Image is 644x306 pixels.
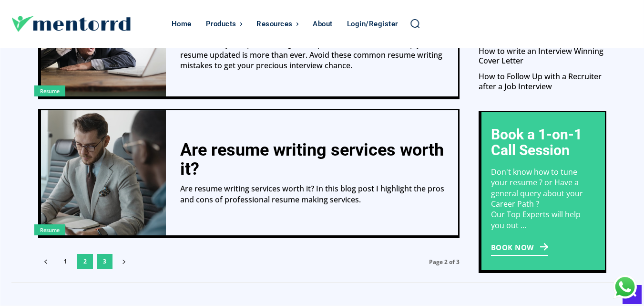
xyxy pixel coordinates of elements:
a: Resume [34,85,65,96]
a: Logo [11,16,167,32]
span: 2 [77,254,93,269]
a: Are resume writing services worth it? [41,110,166,236]
a: Resume [34,224,65,235]
a: Are resume writing services worth it? [180,140,444,179]
a: 3 [97,254,112,269]
a: next-page [116,254,132,269]
a: Book Now [491,240,548,253]
p: Don't know how to tune your resume ? or Have a general query about your Career Path ? Our Top Exp... [491,167,595,231]
a: Search [410,18,420,29]
a: 1 [58,254,73,269]
h3: Book a 1-on-1 Call Session [491,127,582,158]
a: How to write an Interview Winning Cover Letter [479,46,603,66]
span: Page 2 of 3 [426,254,460,270]
a: How to Follow Up with a Recruiter after a Job Interview [479,71,602,92]
div: Are resume writing services worth it? In this blog post I highlight the pros and cons of professi... [180,183,449,205]
div: Chat with Us [613,275,637,299]
div: With so many companies firing under pressure, the need to keep your resume updated is more than e... [180,39,449,71]
a: prev-page [38,254,54,269]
